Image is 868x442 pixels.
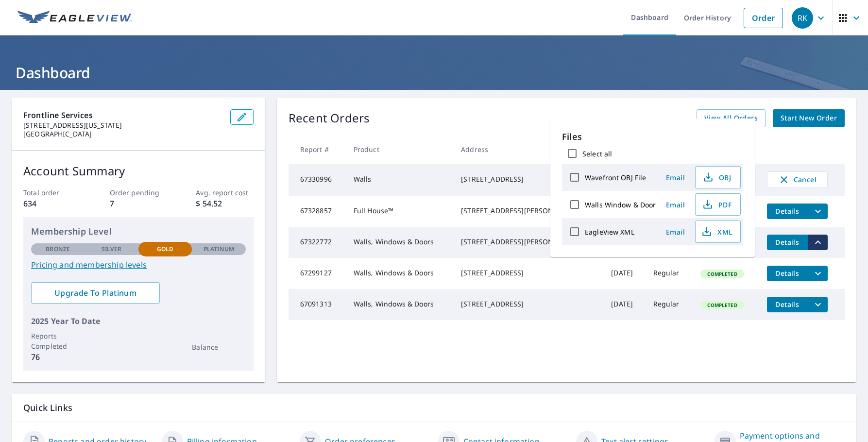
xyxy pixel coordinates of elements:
div: [STREET_ADDRESS] [461,174,596,184]
p: Frontline Services [23,109,222,121]
span: Completed [701,271,743,277]
td: Regular [646,289,693,320]
div: [STREET_ADDRESS][PERSON_NAME] [461,206,596,216]
th: Product [346,135,453,164]
span: Upgrade To Platinum [39,288,152,298]
label: Select all [582,149,612,158]
p: Total order [23,187,81,198]
span: PDF [701,199,732,210]
p: 7 [110,198,167,209]
button: XML [695,221,741,243]
span: OBJ [701,171,732,183]
td: Full House™ [346,196,453,227]
td: [DATE] [603,289,645,320]
button: PDF [695,193,741,216]
span: Details [773,300,802,309]
p: Files [562,130,743,143]
p: Recent Orders [289,109,370,127]
p: Quick Links [23,402,845,414]
button: detailsBtn-67299127 [767,266,808,281]
td: Walls, Windows & Doors [346,289,453,320]
label: Walls Window & Door [585,200,656,209]
button: detailsBtn-67322772 [767,235,808,250]
td: 67322772 [289,227,346,258]
button: Email [660,170,691,185]
p: 634 [23,198,81,209]
td: Walls, Windows & Doors [346,227,453,258]
p: Platinum [204,245,234,254]
button: filesDropdownBtn-67091313 [808,297,828,312]
label: Wavefront OBJ File [585,173,646,182]
span: View All Orders [704,112,758,124]
td: 67091313 [289,289,346,320]
p: [GEOGRAPHIC_DATA] [23,130,222,138]
div: [STREET_ADDRESS][PERSON_NAME] [461,237,596,247]
span: Details [773,269,802,278]
button: detailsBtn-67328857 [767,204,808,219]
td: Walls [346,164,453,196]
button: filesDropdownBtn-67328857 [808,204,828,219]
td: Walls, Windows & Doors [346,258,453,289]
a: View All Orders [697,109,766,127]
p: Balance [192,342,245,352]
img: EV Logo [17,11,132,25]
a: Pricing and membership levels [31,259,246,271]
button: OBJ [695,166,741,188]
div: RK [792,7,813,29]
td: 67299127 [289,258,346,289]
td: [DATE] [603,258,645,289]
span: Email [664,200,687,209]
a: Order [744,8,783,28]
p: 2025 Year To Date [31,315,246,327]
button: filesDropdownBtn-67322772 [808,235,828,250]
p: 76 [31,351,85,363]
span: XML [701,226,732,238]
p: Account Summary [23,162,254,180]
td: 67328857 [289,196,346,227]
h1: Dashboard [12,63,856,83]
th: Report # [289,135,346,164]
p: Bronze [46,245,70,254]
button: Email [660,224,691,239]
p: Membership Level [31,225,246,238]
a: Start New Order [773,109,845,127]
span: Details [773,238,802,247]
p: Silver [102,245,122,254]
div: [STREET_ADDRESS] [461,268,596,278]
span: Completed [701,302,743,308]
label: EagleView XML [585,227,634,237]
td: Regular [646,258,693,289]
p: $ 54.52 [196,198,253,209]
span: Email [664,173,687,182]
div: [STREET_ADDRESS] [461,299,596,309]
p: Reports Completed [31,331,85,351]
button: Cancel [767,171,828,188]
th: Address [453,135,603,164]
p: [STREET_ADDRESS][US_STATE] [23,121,222,130]
span: Start New Order [781,112,837,124]
a: Upgrade To Platinum [31,282,160,304]
p: Gold [157,245,173,254]
p: Avg. report cost [196,187,253,198]
span: Email [664,227,687,237]
span: Details [773,206,802,216]
button: Email [660,197,691,212]
p: Order pending [110,187,167,198]
td: 67330996 [289,164,346,196]
span: Cancel [777,174,817,186]
button: filesDropdownBtn-67299127 [808,266,828,281]
button: detailsBtn-67091313 [767,297,808,312]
